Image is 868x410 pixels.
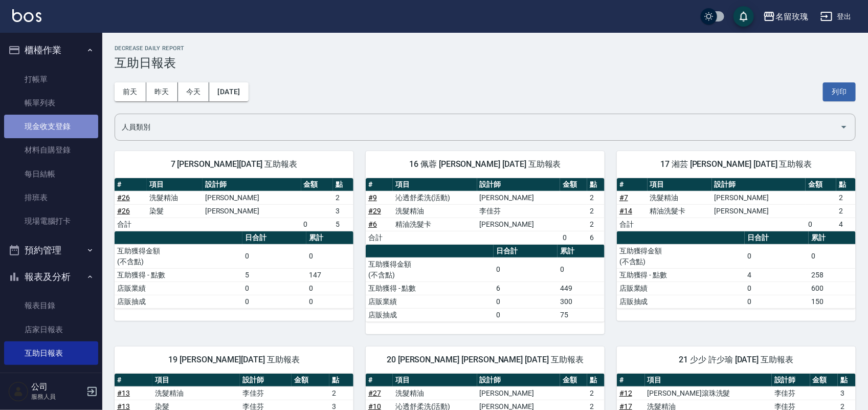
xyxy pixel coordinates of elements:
td: 李佳芬 [240,386,292,400]
span: 17 湘芸 [PERSON_NAME] [DATE] 互助報表 [629,159,843,169]
th: 項目 [648,178,712,191]
button: 前天 [115,82,146,101]
td: 互助獲得金額 (不含點) [617,244,745,268]
th: # [115,374,152,387]
td: 染髮 [147,204,203,218]
td: 店販業績 [617,282,745,295]
h2: Decrease Daily Report [115,45,856,52]
td: 互助獲得 - 點數 [115,268,242,282]
td: 0 [242,282,306,295]
button: 櫃檯作業 [4,37,98,63]
table: a dense table [617,231,856,309]
a: #26 [117,193,130,202]
td: [PERSON_NAME] [203,191,301,204]
button: Open [836,119,852,135]
td: 洗髮精油 [147,191,203,204]
td: 2 [587,191,605,204]
td: 3 [838,386,856,400]
td: 0 [494,257,558,282]
th: 金額 [810,374,838,387]
a: #12 [619,389,632,397]
td: 2 [587,218,605,231]
table: a dense table [617,178,856,231]
span: 20 [PERSON_NAME] [PERSON_NAME] [DATE] 互助報表 [378,355,592,365]
td: 258 [809,268,856,282]
td: 0 [301,218,333,231]
th: # [617,178,648,191]
td: 合計 [115,218,147,231]
th: 點 [838,374,856,387]
a: #7 [619,193,628,202]
th: 設計師 [477,374,561,387]
a: #29 [368,207,381,215]
td: 李佳芬 [772,386,810,400]
button: 預約管理 [4,237,98,264]
td: 店販業績 [115,282,242,295]
a: #9 [368,193,377,202]
td: 李佳芬 [477,204,561,218]
th: 項目 [393,178,477,191]
td: 2 [587,204,605,218]
a: 打帳單 [4,68,98,91]
th: 累計 [809,231,856,245]
td: [PERSON_NAME] [712,191,806,204]
th: 點 [333,178,353,191]
img: Person [8,381,29,402]
span: 7 [PERSON_NAME][DATE] 互助報表 [127,159,341,169]
h5: 公司 [31,382,83,392]
td: [PERSON_NAME]滾珠洗髮 [645,386,772,400]
td: 2 [587,386,605,400]
td: 5 [242,268,306,282]
span: 16 佩蓉 [PERSON_NAME] [DATE] 互助報表 [378,159,592,169]
td: 互助獲得 - 點數 [366,282,494,295]
td: 75 [558,308,605,321]
a: 帳單列表 [4,91,98,115]
td: 6 [587,231,605,244]
td: 互助獲得金額 (不含點) [115,244,242,268]
th: 點 [587,374,605,387]
td: 互助獲得 - 點數 [617,268,745,282]
th: # [366,178,393,191]
td: 0 [242,295,306,308]
a: 報表目錄 [4,294,98,317]
td: 5 [333,218,353,231]
div: 名留玫瑰 [775,10,808,23]
th: 設計師 [477,178,561,191]
th: 累計 [306,231,353,245]
button: 名留玫瑰 [759,6,812,27]
a: 店家日報表 [4,318,98,341]
td: [PERSON_NAME] [477,191,561,204]
td: [PERSON_NAME] [712,204,806,218]
button: [DATE] [209,82,248,101]
th: 設計師 [712,178,806,191]
td: 0 [745,282,809,295]
button: 登出 [816,7,856,26]
th: 點 [329,374,353,387]
td: 0 [242,244,306,268]
td: 洗髮精油 [393,204,477,218]
th: # [115,178,147,191]
td: 449 [558,282,605,295]
td: 0 [560,231,587,244]
td: 合計 [366,231,393,244]
a: #14 [619,207,632,215]
td: 0 [806,218,836,231]
td: 0 [745,244,809,268]
td: [PERSON_NAME] [203,204,301,218]
td: 6 [494,282,558,295]
th: 設計師 [772,374,810,387]
td: 0 [745,295,809,308]
td: 147 [306,268,353,282]
th: 金額 [806,178,836,191]
a: 排班表 [4,186,98,209]
td: 4 [836,218,856,231]
th: 日合計 [745,231,809,245]
img: Logo [12,9,41,22]
a: #6 [368,220,377,228]
td: 2 [333,191,353,204]
td: 0 [809,244,856,268]
button: 今天 [178,82,210,101]
td: 洗髮精油 [152,386,240,400]
td: 店販抽成 [366,308,494,321]
table: a dense table [366,178,605,245]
